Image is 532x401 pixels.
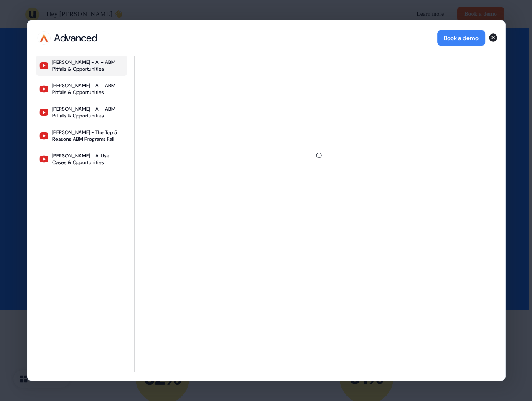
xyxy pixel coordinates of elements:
[52,106,124,119] div: [PERSON_NAME] - AI + ABM Pitfalls & Opportunities
[54,32,97,44] div: Advanced
[52,59,124,72] div: [PERSON_NAME] - AI + ABM Pitfalls & Opportunities
[36,102,127,122] button: [PERSON_NAME] - AI + ABM Pitfalls & Opportunities
[52,129,124,142] div: [PERSON_NAME] - The Top 5 Reasons ABM Programs Fail
[52,152,124,166] div: [PERSON_NAME] - AI Use Cases & Opportunities
[437,30,485,46] button: Book a demo
[52,82,124,96] div: [PERSON_NAME] - AI + ABM Pitfalls & Opportunities
[36,149,127,169] button: [PERSON_NAME] - AI Use Cases & Opportunities
[36,56,127,76] button: [PERSON_NAME] - AI + ABM Pitfalls & Opportunities
[36,126,127,146] button: [PERSON_NAME] - The Top 5 Reasons ABM Programs Fail
[36,79,127,99] button: [PERSON_NAME] - AI + ABM Pitfalls & Opportunities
